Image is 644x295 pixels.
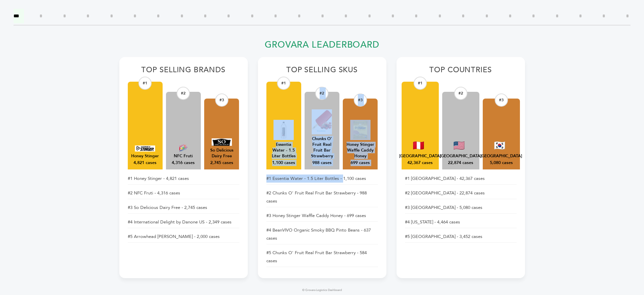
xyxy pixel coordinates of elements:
div: Essentia Water - 1.5 Liter Bottles [270,142,298,159]
div: So Delicious Dairy Free [208,147,236,159]
img: NFC Fruti [173,144,193,152]
li: #1 [GEOGRAPHIC_DATA] - 42,367 cases [405,173,517,185]
div: #2 [454,87,467,100]
img: United States Flag [454,141,464,150]
li: #2 [GEOGRAPHIC_DATA] - 22,874 cases [405,187,517,199]
div: 42,367 cases [407,160,433,166]
h2: Top Selling SKUs [266,65,378,78]
div: 988 cases [312,160,332,166]
div: Chunks O' Fruit Real Fruit Bar Strawberry [308,136,336,159]
div: South Korea [480,153,522,159]
div: #3 [215,93,228,107]
div: 4,316 cases [172,160,195,166]
img: Essentia Water - 1.5 Liter Bottles [273,120,294,140]
h2: Top Countries [405,65,517,78]
img: South Korea Flag [494,141,505,150]
h2: Top Selling Brands [128,65,239,78]
div: #1 [139,77,152,90]
li: #1 Essentia Water - 1.5 Liter Bottles - 1,100 cases [266,173,378,185]
li: #4 BeanVIVO Organic Smoky BBQ Pinto Beans - 637 cases [266,224,378,244]
img: So Delicious Dairy Free [212,138,232,146]
img: Honey Stinger Waffle Caddy Honey [350,120,371,140]
li: #3 So Delicious Dairy Free - 2,745 cases [128,202,239,214]
div: NFC Fruti [174,153,193,159]
h2: Grovara Leaderboard [119,39,525,54]
div: 22,874 cases [448,160,473,166]
div: 4,821 cases [134,160,157,166]
div: #3 [354,93,367,107]
div: #2 [177,87,190,100]
li: #5 Arrowhead [PERSON_NAME] - 2,000 cases [128,231,239,243]
img: Honey Stinger [135,145,155,152]
li: #4 [US_STATE] - 4,464 cases [405,216,517,228]
img: Chunks O' Fruit Real Fruit Bar Strawberry [312,109,332,134]
footer: © Grovara Logistics Dashboard [119,288,525,292]
div: Honey Stinger Waffle Caddy Honey [346,142,374,159]
div: Honey Stinger [131,153,159,159]
li: #4 International Delight by Danone US - 2,349 cases [128,216,239,228]
li: #3 [GEOGRAPHIC_DATA] - 5,080 cases [405,202,517,214]
img: Peru Flag [413,141,424,150]
div: #1 [277,77,290,90]
li: #3 Honey Stinger Waffle Caddy Honey - 699 cases [266,210,378,222]
li: #2 Chunks O' Fruit Real Fruit Bar Strawberry - 988 cases [266,187,378,207]
div: #2 [315,87,329,100]
li: #5 Chunks O' Fruit Real Fruit Bar Strawberry - 584 cases [266,247,378,267]
li: #1 Honey Stinger - 4,821 cases [128,173,239,185]
div: 699 cases [351,160,370,166]
li: #5 [GEOGRAPHIC_DATA] - 3,452 cases [405,231,517,243]
div: #3 [495,93,508,107]
div: United States [440,153,481,159]
li: #2 NFC Fruti - 4,316 cases [128,187,239,199]
div: Peru [399,153,441,159]
div: 5,080 cases [490,160,513,166]
div: 2,745 cases [210,160,233,166]
div: 1,100 cases [272,160,295,166]
div: #1 [413,77,427,90]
